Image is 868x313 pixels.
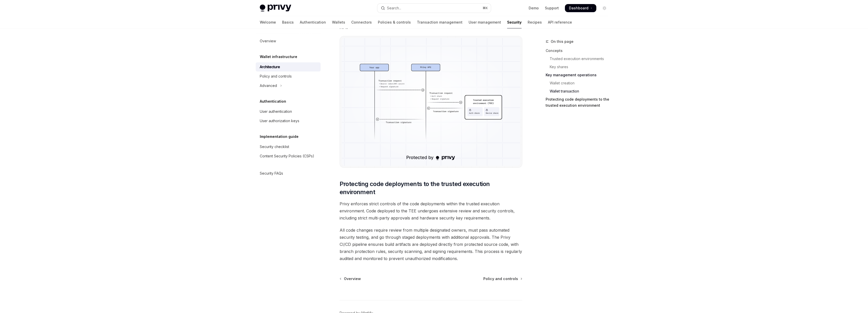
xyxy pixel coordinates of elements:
div: Overview [260,38,276,44]
button: Toggle Advanced section [256,81,321,90]
a: User management [469,16,501,28]
img: light logo [260,5,291,12]
a: Policy and controls [483,276,522,281]
a: Security [507,16,522,28]
a: Authentication [300,16,326,28]
h5: Implementation guide [260,134,299,140]
a: User authentication [256,107,321,116]
a: Key management operations [546,71,613,79]
a: Trusted execution environments [546,55,613,63]
div: Policy and controls [260,73,292,79]
span: Overview [344,276,361,281]
a: Architecture [256,62,321,71]
span: Privy enforces strict controls of the code deployments within the trusted execution environment. ... [340,200,522,222]
h5: Wallet infrastructure [260,54,297,60]
a: Policy and controls [256,72,321,81]
div: Security FAQs [260,170,283,176]
a: Key shares [546,63,613,71]
a: Demo [529,6,539,11]
a: Support [545,6,559,11]
button: Toggle dark mode [600,4,608,12]
div: Advanced [260,83,277,89]
button: Open search [377,4,491,13]
a: User authorization keys [256,116,321,125]
a: Protecting code deployments to the trusted execution environment [546,95,613,109]
div: Search... [387,5,401,11]
span: Dashboard [569,6,588,11]
span: On this page [551,39,574,45]
a: Concepts [546,47,613,55]
div: User authentication [260,108,292,115]
span: ⌘ K [483,6,488,10]
span: Policy and controls [483,276,518,281]
a: Security checklist [256,142,321,151]
a: Wallet transaction [546,87,613,95]
a: Security FAQs [256,169,321,178]
img: Transaction flow [342,38,520,165]
div: Security checklist [260,144,289,150]
a: Dashboard [565,4,596,12]
a: Welcome [260,16,276,28]
a: Recipes [528,16,542,28]
div: Content Security Policies (CSPs) [260,153,314,159]
a: Overview [340,276,361,281]
a: Wallets [332,16,345,28]
a: Transaction management [417,16,463,28]
a: Content Security Policies (CSPs) [256,152,321,161]
span: All code changes require review from multiple designated owners, must pass automated security tes... [340,227,522,262]
a: Connectors [351,16,372,28]
div: User authorization keys [260,118,299,124]
div: Architecture [260,64,280,70]
a: Wallet creation [546,79,613,87]
a: Basics [282,16,294,28]
a: API reference [548,16,572,28]
span: Protecting code deployments to the trusted execution environment [340,180,522,196]
a: Overview [256,36,321,46]
a: Policies & controls [378,16,411,28]
h5: Authentication [260,98,286,104]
